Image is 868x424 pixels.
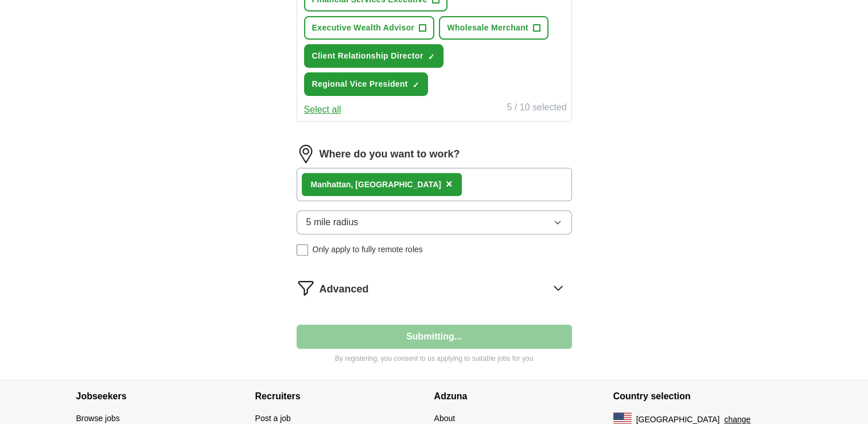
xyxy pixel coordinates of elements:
[297,210,572,234] button: 5 mile radius
[412,80,419,90] span: ✓
[311,179,441,191] div: ttan, [GEOGRAPHIC_DATA]
[297,353,572,364] p: By registering, you consent to us applying to suitable jobs for you
[434,414,456,423] a: About
[313,244,423,256] span: Only apply to fully remote roles
[297,244,308,256] input: Only apply to fully remote roles
[507,101,566,117] div: 5 / 10 selected
[439,16,548,40] button: Wholesale Merchant
[446,178,453,190] span: ×
[297,145,315,163] img: location.png
[447,22,528,34] span: Wholesale Merchant
[320,147,460,162] label: Where do you want to work?
[304,44,443,68] button: Client Relationship Director✓
[76,414,120,423] a: Browse jobs
[255,414,291,423] a: Post a job
[312,50,423,62] span: Client Relationship Director
[312,78,408,90] span: Regional Vice President
[613,380,792,413] h4: Country selection
[312,22,415,34] span: Executive Wealth Advisor
[428,52,435,61] span: ✓
[320,282,369,297] span: Advanced
[304,103,341,117] button: Select all
[446,176,453,193] button: ×
[304,72,428,96] button: Regional Vice President✓
[304,16,435,40] button: Executive Wealth Advisor
[297,279,315,297] img: filter
[306,215,359,229] span: 5 mile radius
[297,325,572,349] button: Submitting...
[311,180,336,189] strong: Manha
